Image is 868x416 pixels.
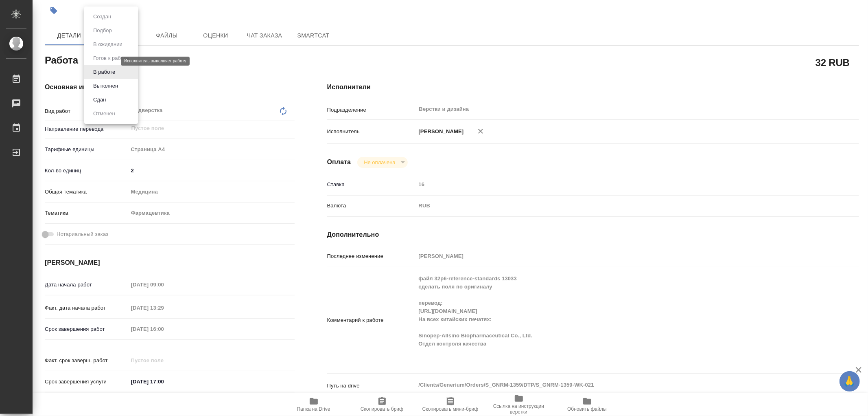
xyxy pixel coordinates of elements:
button: В ожидании [91,40,125,49]
button: В работе [91,68,118,77]
button: Готов к работе [91,54,131,63]
button: Создан [91,12,114,21]
button: Сдан [91,95,108,104]
button: Отменен [91,109,118,118]
button: Подбор [91,26,114,35]
button: Выполнен [91,81,120,90]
